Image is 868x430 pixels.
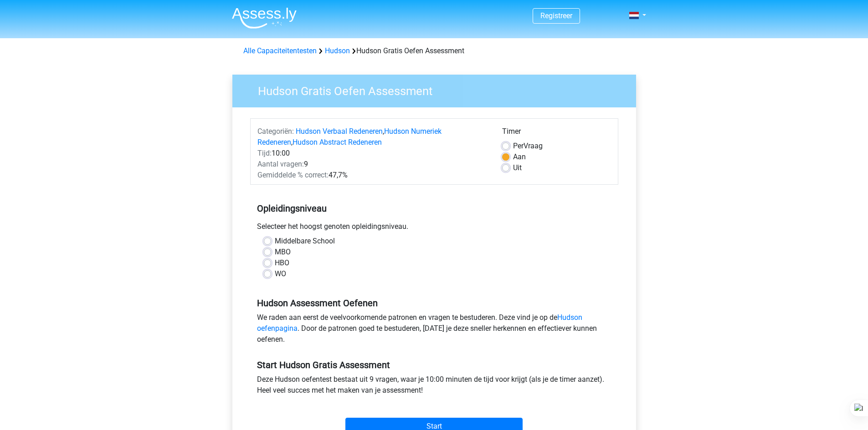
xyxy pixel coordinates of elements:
a: Hudson [325,46,350,55]
label: Aan [513,152,526,162]
span: Tijd: [257,149,272,157]
div: We raden aan eerst de veelvoorkomende patronen en vragen te bestuderen. Deze vind je op de . Door... [250,312,618,349]
div: Timer [502,126,611,141]
div: Deze Hudson oefentest bestaat uit 9 vragen, waar je 10:00 minuten de tijd voor krijgt (als je de ... [250,374,618,400]
h5: Opleidingsniveau [257,199,611,218]
h5: Hudson Assessment Oefenen [257,298,611,309]
div: Hudson Gratis Oefen Assessment [240,46,629,56]
label: HBO [275,258,289,268]
span: Aantal vragen: [257,160,304,168]
div: 10:00 [251,148,495,159]
h5: Start Hudson Gratis Assessment [257,359,611,370]
div: Selecteer het hoogst genoten opleidingsniveau. [250,221,618,236]
h3: Hudson Gratis Oefen Assessment [247,81,629,98]
div: , , [251,126,495,148]
img: Assessly [232,7,297,29]
div: 47,7% [251,170,495,181]
label: MBO [275,247,291,258]
a: Hudson Verbaal Redeneren [296,127,383,136]
a: Hudson Numeriek Redeneren [257,127,442,147]
a: Alle Capaciteitentesten [243,46,317,55]
a: Hudson Abstract Redeneren [293,138,382,147]
label: WO [275,268,286,279]
div: 9 [251,159,495,170]
span: Gemiddelde % correct: [257,171,329,179]
label: Vraag [513,141,543,152]
span: Categoriën: [257,127,294,136]
a: Registreer [540,11,572,20]
label: Uit [513,162,522,173]
span: Per [513,142,524,150]
label: Middelbare School [275,236,335,247]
